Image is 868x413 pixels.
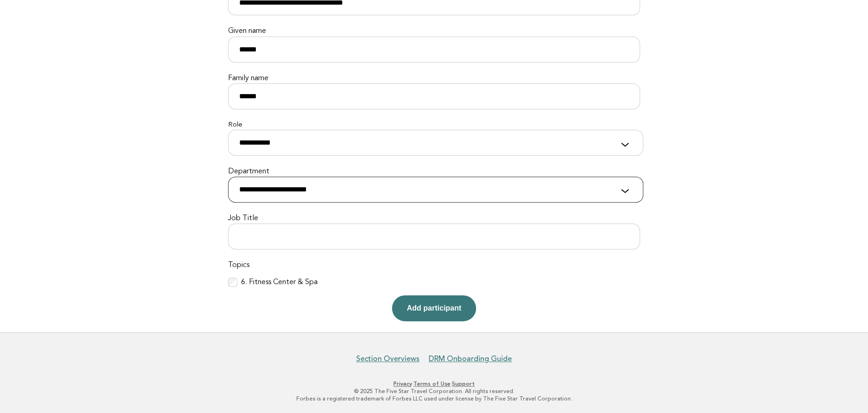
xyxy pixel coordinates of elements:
a: DRM Onboarding Guide [429,354,512,363]
label: Given name [228,26,640,36]
a: Section Overviews [356,354,419,363]
a: Terms of Use [413,381,450,387]
label: 6. Fitness Center & Spa [241,278,318,287]
button: Add participant [392,295,476,321]
p: Forbes is a registered trademark of Forbes LLC used under license by The Five Star Travel Corpora... [150,395,718,402]
label: Family name [228,74,640,83]
p: © 2025 The Five Star Travel Corporation. All rights reserved. [150,388,718,395]
a: Support [452,381,475,387]
label: Topics [228,261,640,270]
p: · · [150,380,718,388]
label: Department [228,167,640,177]
label: Role [228,121,640,130]
label: Job Title [228,214,640,223]
a: Privacy [393,381,412,387]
